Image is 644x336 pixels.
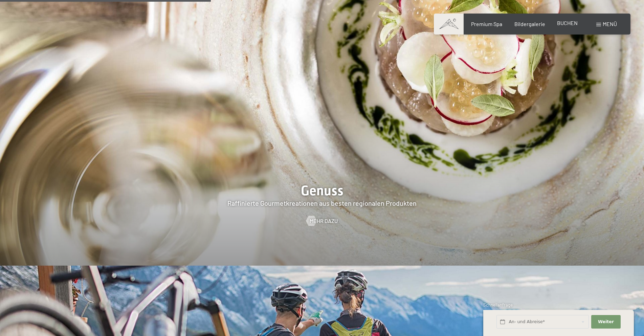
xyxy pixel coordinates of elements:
[306,217,338,225] a: Mehr dazu
[471,21,502,27] a: Premium Spa
[603,21,617,27] span: Menü
[310,217,338,225] span: Mehr dazu
[598,319,614,325] span: Weiter
[483,302,513,308] span: Schnellanfrage
[557,20,578,26] a: BUCHEN
[514,21,545,27] a: Bildergalerie
[591,315,620,329] button: Weiter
